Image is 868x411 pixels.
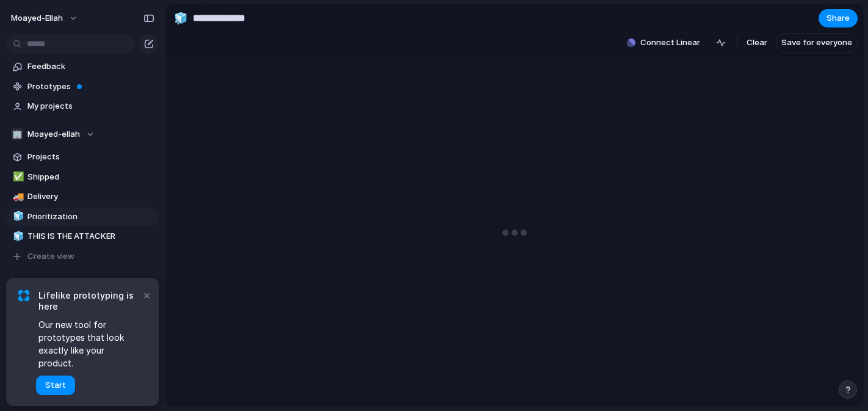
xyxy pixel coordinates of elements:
button: moayed-ellah [5,9,84,28]
button: 🧊 [171,9,190,28]
div: ✅ [13,170,21,184]
button: Start [36,376,75,395]
span: Lifelike prototyping is here [38,290,140,312]
button: 🧊 [11,211,23,223]
button: Connect Linear [622,34,705,52]
span: Prioritization [27,211,154,223]
span: Create view [27,250,74,263]
div: 🚚 [13,190,21,204]
span: Projects [27,151,154,163]
span: Moayed-ellah [27,128,80,140]
span: Prototypes [27,81,154,93]
span: THIS IS THE ATTACKER [27,230,154,242]
button: Share [819,9,858,27]
span: Clear [747,37,767,49]
button: Create view [6,247,159,266]
button: Save for everyone [776,33,858,53]
span: Start [45,379,66,391]
button: 🏢Moayed-ellah [6,125,159,144]
button: Clear [742,33,772,53]
div: 🧊 [174,10,187,26]
span: Our new tool for prototypes that look exactly like your product. [38,318,140,369]
a: Prototypes [6,78,159,96]
a: My projects [6,97,159,115]
a: Projects [6,148,159,166]
a: 🧊THIS IS THE ATTACKER [6,227,159,246]
button: ✅ [11,171,23,183]
a: 🚚Delivery [6,187,159,206]
button: 🚚 [11,191,23,203]
span: Connect Linear [640,37,700,49]
button: Dismiss [139,288,154,302]
a: Feedback [6,57,159,76]
button: 🧊 [11,230,23,242]
div: 🧊 [13,209,21,224]
span: Save for everyone [781,37,852,49]
span: Delivery [27,191,154,203]
span: moayed-ellah [11,12,63,24]
span: Share [826,12,850,24]
div: 🏢 [11,128,23,140]
span: Shipped [27,171,154,183]
span: Feedback [27,60,154,73]
span: My projects [27,100,154,112]
div: 🧊 [13,230,21,244]
a: ✅Shipped [6,168,159,186]
a: 🧊Prioritization [6,208,159,226]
